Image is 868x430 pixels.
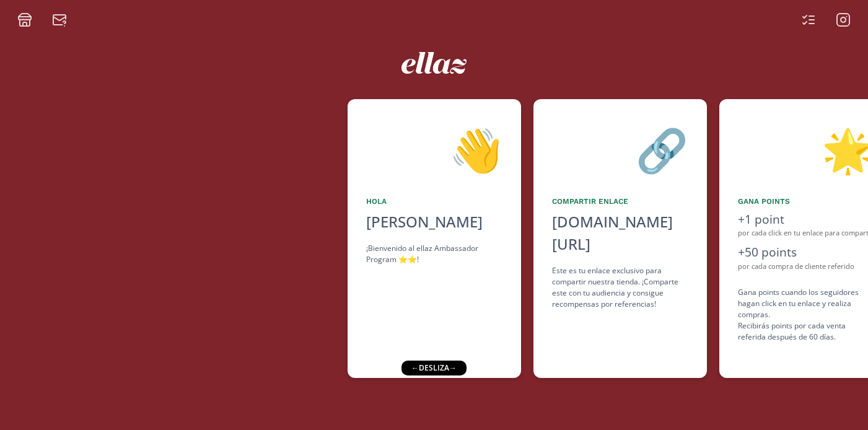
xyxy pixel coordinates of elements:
img: ew9eVGDHp6dD [401,52,467,74]
div: 🔗 [552,118,688,181]
div: Hola [366,196,502,207]
div: Este es tu enlace exclusivo para compartir nuestra tienda. ¡Comparte este con tu audiencia y cons... [552,265,688,310]
div: ← desliza → [401,361,467,375]
div: [DOMAIN_NAME][URL] [552,211,688,255]
div: 👋 [366,118,502,181]
div: [PERSON_NAME] [366,211,502,233]
div: Compartir Enlace [552,196,688,207]
div: ¡Bienvenido al ellaz Ambassador Program ⭐️⭐️! [366,243,502,265]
